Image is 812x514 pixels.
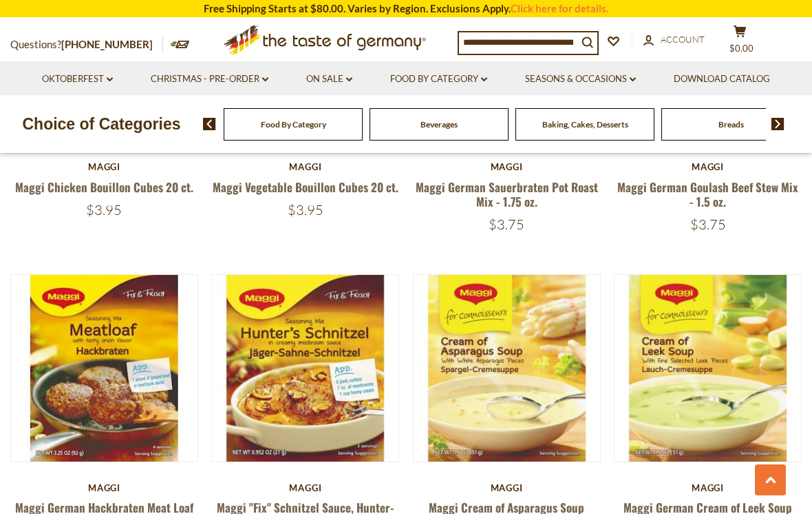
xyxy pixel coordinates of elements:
[15,178,193,196] a: Maggi Chicken Bouillon Cubes 20 ct.
[10,161,198,172] div: Maggi
[86,201,122,218] span: $3.95
[525,72,636,87] a: Seasons & Occasions
[416,178,598,210] a: Maggi German Sauerbraten Pot Roast Mix - 1.75 oz.
[213,178,398,196] a: Maggi Vegetable Bouillon Cubes 20 ct.
[211,161,399,172] div: Maggi
[643,32,705,48] a: Account
[413,482,601,493] div: Maggi
[42,72,113,87] a: Oktoberfest
[203,118,216,130] img: previous arrow
[615,275,801,462] img: Maggi
[718,119,744,130] a: Breads
[614,482,802,493] div: Maggi
[390,72,487,87] a: Food By Category
[212,275,398,462] img: Maggi
[211,482,399,493] div: Maggi
[489,216,524,233] span: $3.75
[719,25,760,59] button: $0.00
[661,34,705,45] span: Account
[10,482,198,493] div: Maggi
[617,178,798,210] a: Maggi German Goulash Beef Stew Mix - 1.5 oz.
[288,201,323,218] span: $3.95
[413,161,601,172] div: Maggi
[771,118,784,130] img: next arrow
[261,119,326,130] a: Food By Category
[542,119,628,130] a: Baking, Cakes, Desserts
[414,275,600,462] img: Maggi
[729,43,754,54] span: $0.00
[511,2,608,14] a: Click here for details.
[420,119,458,130] a: Beverages
[11,275,197,462] img: Maggi
[306,72,352,87] a: On Sale
[614,161,802,172] div: Maggi
[690,216,726,233] span: $3.75
[10,36,163,54] p: Questions?
[151,72,268,87] a: Christmas - PRE-ORDER
[61,38,153,50] a: [PHONE_NUMBER]
[674,72,770,87] a: Download Catalog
